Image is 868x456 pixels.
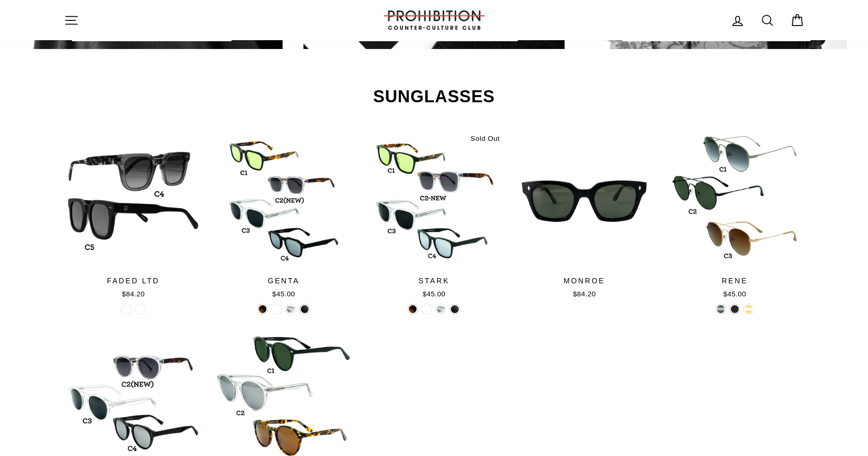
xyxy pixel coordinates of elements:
[466,131,504,146] div: Sold Out
[665,275,804,286] div: RENE
[515,289,654,299] div: $84.20
[214,275,353,286] div: GENTA
[64,275,203,286] div: FADED LTD
[364,275,503,286] div: STARK
[364,289,503,299] div: $45.00
[515,131,654,303] a: MONROE$84.20
[665,131,804,303] a: RENE$45.00
[64,289,203,299] div: $84.20
[64,131,203,303] a: FADED LTD$84.20
[665,289,804,299] div: $45.00
[364,131,503,303] a: STARK$45.00
[64,88,804,105] h2: SUNGLASSES
[515,275,654,286] div: MONROE
[214,131,353,303] a: GENTA$45.00
[214,289,353,299] div: $45.00
[382,10,486,30] img: PROHIBITION COUNTER-CULTURE CLUB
